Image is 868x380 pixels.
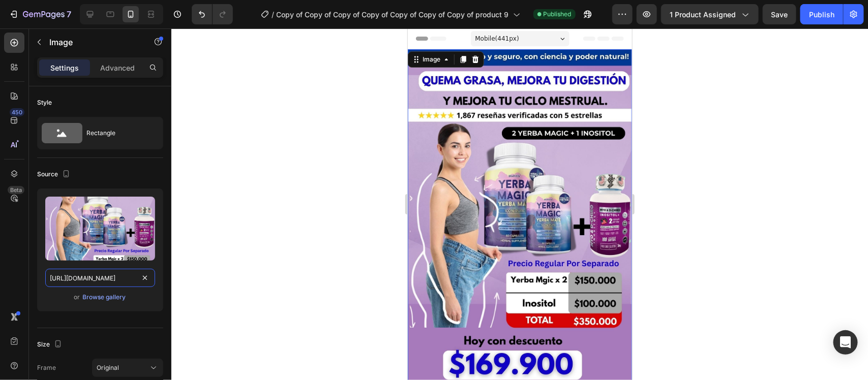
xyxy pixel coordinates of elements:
div: Size [37,338,64,352]
span: or [74,291,80,303]
p: Advanced [100,62,135,73]
p: 7 [67,8,71,20]
iframe: Design area [408,28,632,380]
div: Source [37,168,72,181]
button: 7 [4,4,76,24]
span: / [272,9,275,20]
span: Save [771,10,788,19]
div: Browse gallery [83,293,126,302]
div: Rectangle [86,121,148,145]
span: Published [544,10,572,19]
div: 450 [10,108,24,116]
span: Original [97,363,119,372]
span: Copy of Copy of Copy of Copy of Copy of Copy of Copy of product 9 [277,9,509,20]
label: Frame [37,363,56,372]
button: Save [763,4,796,24]
div: Undo/Redo [192,4,233,24]
div: Open Intercom Messenger [833,330,858,355]
span: 1 product assigned [670,9,736,20]
input: https://example.com/image.jpg [45,269,155,287]
div: Style [37,98,52,107]
img: preview-image [45,197,155,261]
button: Publish [800,4,843,24]
div: Publish [809,9,834,20]
p: Image [49,36,136,48]
button: 1 product assigned [661,4,759,24]
button: Original [92,359,163,377]
p: Settings [50,62,79,73]
button: Browse gallery [82,292,127,302]
div: Beta [8,186,24,194]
